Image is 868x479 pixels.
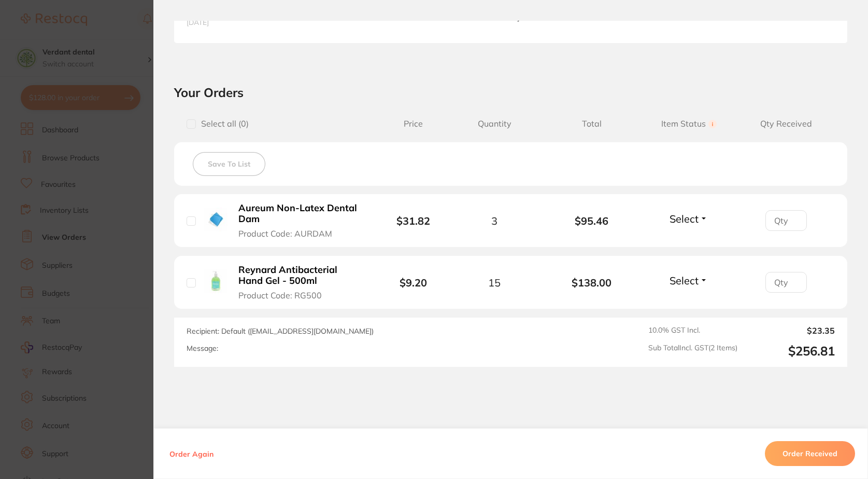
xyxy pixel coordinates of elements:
span: Price [381,119,446,129]
span: Product Code: RG500 [238,291,322,300]
label: Message: [187,344,218,353]
span: Qty Received [737,119,835,129]
span: Sub Total Incl. GST ( 2 Items) [648,344,737,359]
button: Order Again [166,449,217,458]
span: Total [543,119,641,129]
output: $256.81 [746,344,835,359]
span: Select [670,274,699,287]
b: $9.20 [400,276,427,289]
span: 15 [488,277,501,289]
input: Qty [765,272,807,293]
button: Reynard Antibacterial Hand Gel - 500ml Product Code: RG500 [235,264,365,300]
span: Recipient: Default ( [EMAIL_ADDRESS][DOMAIN_NAME] ) [187,326,374,336]
b: $31.82 [396,214,430,227]
span: Product Code: AURDAM [238,229,332,238]
span: Select all ( 0 ) [196,119,249,129]
b: $138.00 [543,277,641,289]
button: Order Received [765,441,855,466]
span: Select [670,212,699,225]
span: Quantity [446,119,543,129]
h2: Your Orders [174,85,847,100]
img: Aureum Non-Latex Dental Dam [204,208,227,231]
span: 3 [491,215,497,227]
img: Reynard Antibacterial Hand Gel - 500ml [204,269,227,293]
b: Reynard Antibacterial Hand Gel - 500ml [238,265,362,286]
span: Item Status [641,119,738,129]
button: Select [666,212,711,225]
button: Aureum Non-Latex Dental Dam Product Code: AURDAM [235,202,365,239]
output: $23.35 [746,326,835,335]
button: Select [666,274,711,287]
input: Qty [765,210,807,231]
span: 10.0 % GST Incl. [648,326,737,335]
b: Aureum Non-Latex Dental Dam [238,203,362,224]
b: $95.46 [543,215,641,227]
button: Save To List [193,152,265,176]
span: [DATE] [187,18,345,27]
